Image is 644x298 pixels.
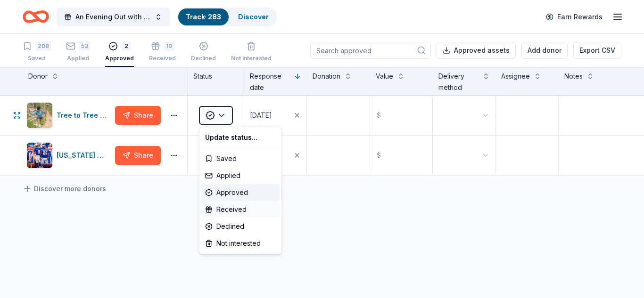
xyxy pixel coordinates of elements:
div: Approved [201,184,280,201]
div: Saved [201,150,280,167]
div: Declined [201,218,280,235]
div: Not interested [201,235,280,252]
div: Applied [201,167,280,184]
div: Received [201,201,280,218]
div: Update status... [201,129,280,146]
